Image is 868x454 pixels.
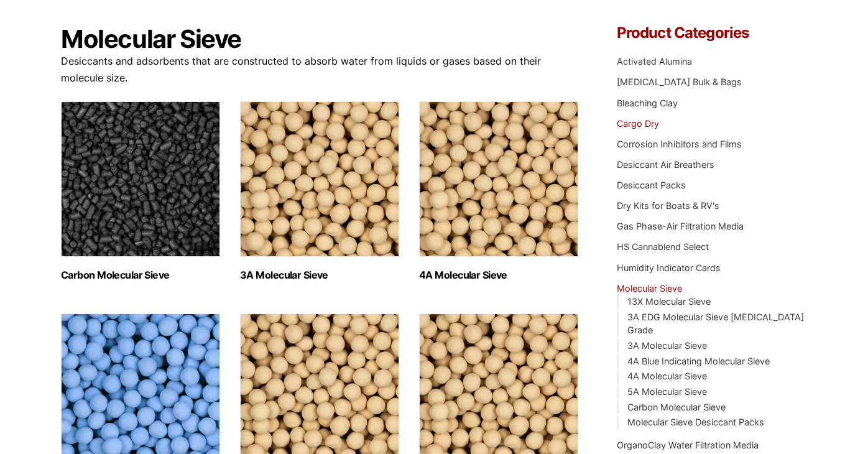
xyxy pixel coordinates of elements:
[627,296,711,307] a: 13X Molecular Sieve
[617,221,744,231] a: Gas Phase-Air Filtration Media
[627,402,726,412] a: Carbon Molecular Sieve
[617,56,692,67] a: Activated Alumina
[240,101,399,281] a: Visit product category 3A Molecular Sieve
[617,440,759,450] a: OrganoClay Water Filtration Media
[240,269,399,281] h2: 3A Molecular Sieve
[617,200,719,211] a: Dry Kits for Boats & RV's
[617,25,807,40] h4: Product Categories
[617,98,678,108] a: Bleaching Clay
[617,139,742,149] a: Corrosion Inhibitors and Films
[617,262,721,273] a: Humidity Indicator Cards
[617,159,714,170] a: Desiccant Air Breathers
[627,312,804,336] a: 3A EDG Molecular Sieve [MEDICAL_DATA] Grade
[419,101,578,257] img: 4A Molecular Sieve
[627,417,764,427] a: Molecular Sieve Desiccant Packs
[627,356,770,366] a: 4A Blue Indicating Molecular Sieve
[419,101,578,281] a: Visit product category 4A Molecular Sieve
[617,118,659,129] a: Cargo Dry
[240,101,399,257] img: 3A Molecular Sieve
[61,25,579,53] h1: Molecular Sieve
[419,269,578,281] h2: 4A Molecular Sieve
[617,180,686,190] a: Desiccant Packs
[617,283,682,294] a: Molecular Sieve
[627,371,707,381] a: 4A Molecular Sieve
[61,53,579,86] p: Desiccants and adsorbents that are constructed to absorb water from liquids or gases based on the...
[617,76,742,87] a: [MEDICAL_DATA] Bulk & Bags
[61,101,220,281] a: Visit product category Carbon Molecular Sieve
[61,269,220,281] h2: Carbon Molecular Sieve
[627,386,707,397] a: 5A Molecular Sieve
[627,340,707,351] a: 3A Molecular Sieve
[617,241,709,252] a: HS Cannablend Select
[61,101,220,257] img: Carbon Molecular Sieve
